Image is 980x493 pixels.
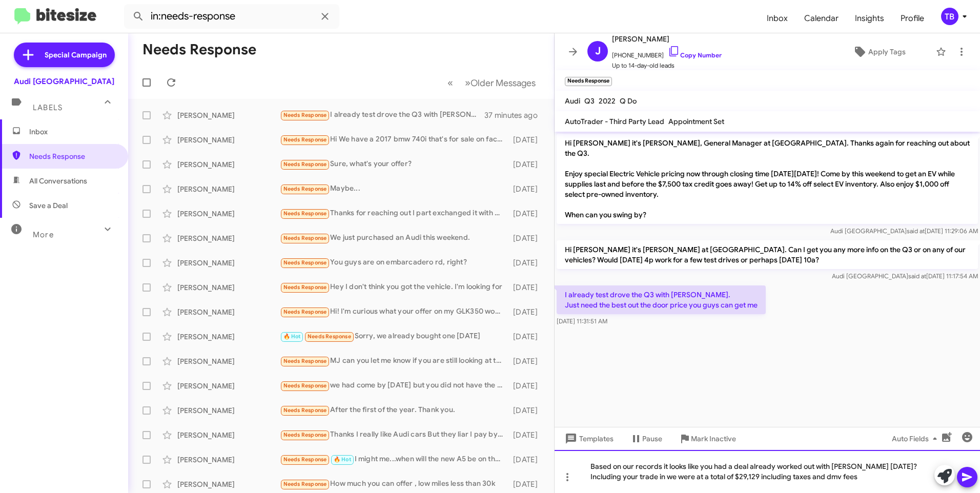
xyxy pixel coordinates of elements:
[830,227,978,235] span: Audi [GEOGRAPHIC_DATA] [DATE] 11:29:06 AM
[565,96,580,106] span: Audi
[280,355,508,367] div: MJ can you let me know if you are still looking at this particular car?
[612,33,722,45] span: [PERSON_NAME]
[508,159,546,170] div: [DATE]
[283,112,327,118] span: Needs Response
[177,455,280,465] div: [PERSON_NAME]
[908,272,926,280] span: said at
[459,72,542,93] button: Next
[941,8,958,25] div: TB
[283,210,327,217] span: Needs Response
[280,208,508,219] div: Thanks for reaching out I part exchanged it with Porsche Marin
[892,429,941,448] span: Auto Fields
[280,429,508,441] div: Thanks I really like Audi cars But they liar I pay by USD. But they give me spare tire Made in [G...
[827,43,931,61] button: Apply Tags
[508,135,546,145] div: [DATE]
[508,282,546,293] div: [DATE]
[283,432,327,438] span: Needs Response
[280,257,508,269] div: You guys are on embarcadero rd, right?
[584,96,595,106] span: Q3
[557,285,766,314] p: I already test drove the Q3 with [PERSON_NAME]. Just need the best out the door price you guys ca...
[280,331,508,342] div: Sorry, we already bought one [DATE]
[280,478,508,490] div: How much you can offer , low miles less than 30k
[283,358,327,364] span: Needs Response
[177,258,280,268] div: [PERSON_NAME]
[565,77,612,86] small: Needs Response
[280,134,508,146] div: Hi We have a 2017 bmw 740i that's for sale on facebook market right now My husbands number is [PH...
[620,96,637,106] span: Q Do
[177,282,280,293] div: [PERSON_NAME]
[283,481,327,487] span: Needs Response
[484,110,546,120] div: 37 minutes ago
[283,161,327,168] span: Needs Response
[14,43,115,67] a: Special Campaign
[283,382,327,389] span: Needs Response
[177,356,280,366] div: [PERSON_NAME]
[280,183,508,195] div: Maybe...
[599,96,616,106] span: 2022
[142,42,256,58] h1: Needs Response
[177,307,280,317] div: [PERSON_NAME]
[557,240,978,269] p: Hi [PERSON_NAME] it's [PERSON_NAME] at [GEOGRAPHIC_DATA]. Can I get you any more info on the Q3 o...
[29,127,116,137] span: Inbox
[177,209,280,219] div: [PERSON_NAME]
[670,429,744,448] button: Mark Inactive
[177,405,280,416] div: [PERSON_NAME]
[668,51,722,59] a: Copy Number
[280,232,508,244] div: We just purchased an Audi this weekend.
[508,184,546,194] div: [DATE]
[441,72,459,93] button: Previous
[612,45,722,60] span: [PHONE_NUMBER]
[508,332,546,342] div: [DATE]
[124,4,339,29] input: Search
[884,429,949,448] button: Auto Fields
[796,4,847,33] a: Calendar
[177,135,280,145] div: [PERSON_NAME]
[622,429,670,448] button: Pause
[508,405,546,416] div: [DATE]
[29,200,68,211] span: Save a Deal
[177,430,280,440] div: [PERSON_NAME]
[555,429,622,448] button: Templates
[471,77,536,89] span: Older Messages
[892,4,932,33] a: Profile
[565,117,664,126] span: AutoTrader - Third Party Lead
[283,186,327,192] span: Needs Response
[334,456,351,463] span: 🔥 Hot
[508,430,546,440] div: [DATE]
[177,381,280,391] div: [PERSON_NAME]
[177,184,280,194] div: [PERSON_NAME]
[280,404,508,416] div: After the first of the year. Thank you.
[33,103,63,112] span: Labels
[280,454,508,465] div: I might me...when will the new A5 be on the lot?
[283,407,327,414] span: Needs Response
[283,309,327,315] span: Needs Response
[691,429,736,448] span: Mark Inactive
[280,109,484,121] div: I already test drove the Q3 with [PERSON_NAME]. Just need the best out the door price you guys ca...
[177,159,280,170] div: [PERSON_NAME]
[642,429,662,448] span: Pause
[442,72,542,93] nav: Page navigation example
[280,306,508,318] div: Hi! I'm curious what your offer on my GLK350 would be? Happy holidays to you!
[33,230,54,239] span: More
[177,332,280,342] div: [PERSON_NAME]
[508,356,546,366] div: [DATE]
[759,4,796,33] a: Inbox
[832,272,978,280] span: Audi [GEOGRAPHIC_DATA] [DATE] 11:17:54 AM
[595,43,601,59] span: J
[555,450,980,493] div: Based on our records it looks like you had a deal already worked out with [PERSON_NAME] [DATE]? I...
[557,134,978,224] p: Hi [PERSON_NAME] it's [PERSON_NAME], General Manager at [GEOGRAPHIC_DATA]. Thanks again for reach...
[177,479,280,489] div: [PERSON_NAME]
[508,479,546,489] div: [DATE]
[907,227,925,235] span: said at
[280,380,508,392] div: we had come by [DATE] but you did not have the new Q8 audi [PERSON_NAME] wanted. if you want to s...
[14,76,114,87] div: Audi [GEOGRAPHIC_DATA]
[508,258,546,268] div: [DATE]
[283,284,327,291] span: Needs Response
[508,209,546,219] div: [DATE]
[612,60,722,71] span: Up to 14-day-old leads
[283,456,327,463] span: Needs Response
[280,281,508,293] div: Hey I don't think you got the vehicle. I'm looking for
